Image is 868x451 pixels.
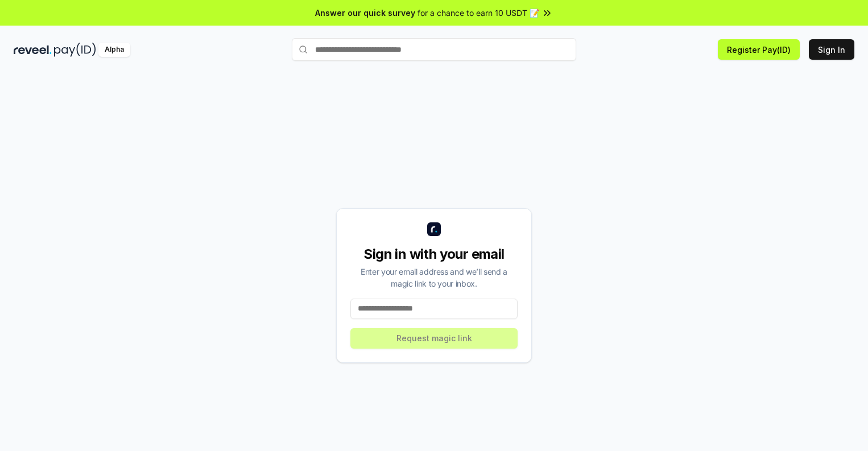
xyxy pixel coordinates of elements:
img: logo_small [427,222,441,236]
button: Register Pay(ID) [718,39,800,60]
span: for a chance to earn 10 USDT 📝 [418,7,539,19]
img: pay_id [54,43,96,57]
button: Sign In [809,39,854,60]
span: Answer our quick survey [315,7,415,19]
div: Alpha [98,43,130,57]
div: Enter your email address and we’ll send a magic link to your inbox. [350,266,518,289]
div: Sign in with your email [350,245,518,263]
img: reveel_dark [14,43,52,57]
